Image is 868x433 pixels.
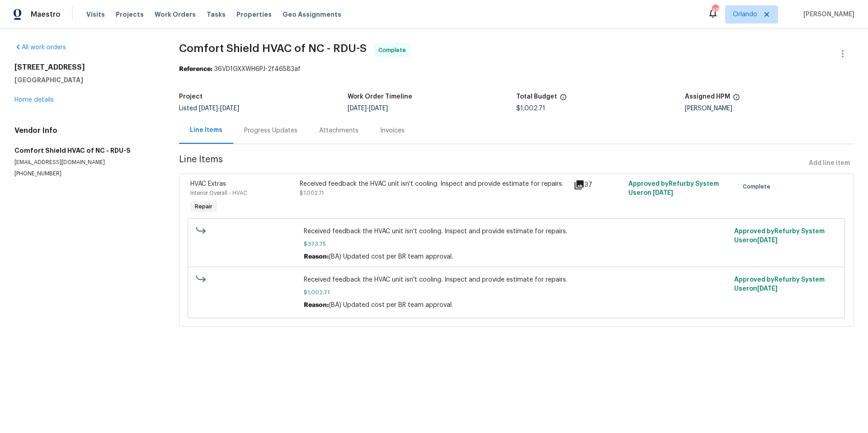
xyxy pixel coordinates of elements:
[179,43,367,54] span: Comfort Shield HVAC of NC - RDU-S
[685,105,854,112] div: [PERSON_NAME]
[319,126,359,135] div: Attachments
[304,254,329,260] span: Reason:
[304,302,329,308] span: Reason:
[14,63,157,72] h2: [STREET_ADDRESS]
[300,179,568,188] div: Received feedback the HVAC unit isn't cooling. Inspect and provide estimate for repairs.
[199,105,218,112] span: [DATE]
[757,286,778,292] span: [DATE]
[199,105,239,112] span: -
[155,10,196,19] span: Work Orders
[743,182,774,191] span: Complete
[14,159,157,166] p: [EMAIL_ADDRESS][DOMAIN_NAME]
[236,10,272,19] span: Properties
[574,179,623,190] div: 37
[653,190,673,196] span: [DATE]
[283,10,341,19] span: Geo Assignments
[516,94,557,100] h5: Total Budget
[560,94,567,105] span: The total cost of line items that have been proposed by Opendoor. This sum includes line items th...
[179,105,239,112] span: Listed
[179,66,212,72] b: Reference:
[628,181,719,196] span: Approved by Refurby System User on
[733,94,740,105] span: The hpm assigned to this work order.
[14,170,157,178] p: [PHONE_NUMBER]
[733,10,757,19] span: Orlando
[304,227,729,236] span: Received feedback the HVAC unit isn't cooling. Inspect and provide estimate for repairs.
[712,5,718,14] div: 48
[348,94,412,100] h5: Work Order Timeline
[734,277,825,292] span: Approved by Refurby System User on
[116,10,144,19] span: Projects
[300,190,324,196] span: $1,002.71
[800,10,854,19] span: [PERSON_NAME]
[378,46,410,55] span: Complete
[329,254,453,260] span: (BA) Updated cost per BR team approval.
[14,97,54,103] a: Home details
[369,105,388,112] span: [DATE]
[516,105,545,112] span: $1,002.71
[380,126,405,135] div: Invoices
[14,44,66,51] a: All work orders
[244,126,297,135] div: Progress Updates
[220,105,239,112] span: [DATE]
[348,105,367,112] span: [DATE]
[191,202,216,211] span: Repair
[304,240,729,249] span: $373.75
[348,105,388,112] span: -
[190,126,222,135] div: Line Items
[86,10,105,19] span: Visits
[734,228,825,244] span: Approved by Refurby System User on
[190,190,247,196] span: Interior Overall - HVAC
[179,65,854,74] div: 36VD1GXXWH6PJ-2f46583af
[179,94,203,100] h5: Project
[685,94,730,100] h5: Assigned HPM
[14,75,157,85] h5: [GEOGRAPHIC_DATA]
[190,181,226,187] span: HVAC Extras
[31,10,61,19] span: Maestro
[14,126,157,135] h4: Vendor Info
[304,288,729,297] span: $1,002.71
[329,302,453,308] span: (BA) Updated cost per BR team approval.
[757,237,778,244] span: [DATE]
[304,275,729,284] span: Received feedback the HVAC unit isn't cooling. Inspect and provide estimate for repairs.
[14,146,157,155] h5: Comfort Shield HVAC of NC - RDU-S
[179,155,805,172] span: Line Items
[207,11,226,18] span: Tasks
